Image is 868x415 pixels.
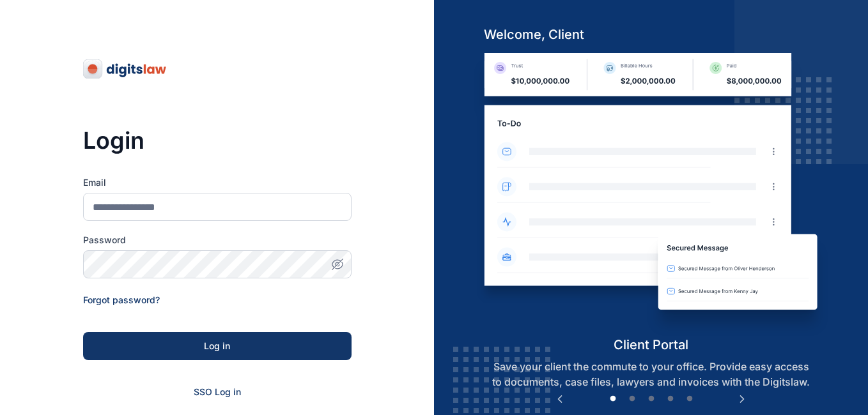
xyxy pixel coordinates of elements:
h3: Login [83,128,352,153]
button: 4 [664,393,677,405]
div: Log in [104,340,331,352]
label: Email [83,176,352,189]
button: 1 [607,393,619,405]
button: Previous [554,393,566,405]
button: Log in [83,332,352,360]
img: client-portal [474,53,828,336]
button: Next [736,393,748,405]
label: Password [83,234,352,246]
button: 2 [626,393,639,405]
p: Save your client the commute to your office. Provide easy access to documents, case files, lawyer... [474,359,828,389]
a: Forgot password? [83,294,160,305]
a: SSO Log in [194,386,241,397]
button: 5 [683,393,696,405]
img: digitslaw-logo [83,59,167,79]
h5: welcome, client [474,26,828,43]
button: 3 [645,393,658,405]
h5: client portal [474,336,828,354]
